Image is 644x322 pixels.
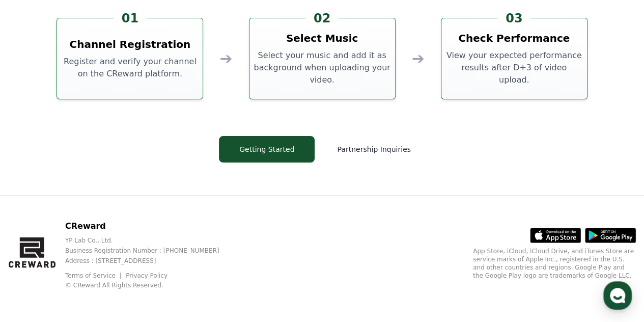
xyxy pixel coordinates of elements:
[151,253,176,261] span: Settings
[65,220,236,232] p: CReward
[412,49,425,68] div: ➔
[126,272,167,279] a: Privacy Policy
[323,136,425,163] button: Partnership Inquiries
[26,253,44,261] span: Home
[70,37,191,51] h3: Channel Registration
[65,247,236,255] p: Business Registration Number : [PHONE_NUMBER]
[65,236,236,245] p: YP Lab Co., Ltd.
[85,253,115,261] span: Messages
[65,281,236,289] p: © CReward All Rights Reserved.
[65,257,236,265] p: Address : [STREET_ADDRESS]
[65,272,123,279] a: Terms of Service
[114,10,147,26] div: 01
[286,31,358,45] h3: Select Music
[219,136,315,163] button: Getting Started
[219,49,232,68] div: ➔
[3,237,67,263] a: Home
[254,49,391,86] p: Select your music and add it as background when uploading your video.
[473,247,636,280] p: App Store, iCloud, iCloud Drive, and iTunes Store are service marks of Apple Inc., registered in ...
[497,10,530,26] div: 03
[458,31,570,45] h3: Check Performance
[445,49,583,86] p: View your expected performance results after D+3 of video upload.
[131,237,195,263] a: Settings
[305,10,339,26] div: 02
[67,237,131,263] a: Messages
[61,56,199,80] p: Register and verify your channel on the CReward platform.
